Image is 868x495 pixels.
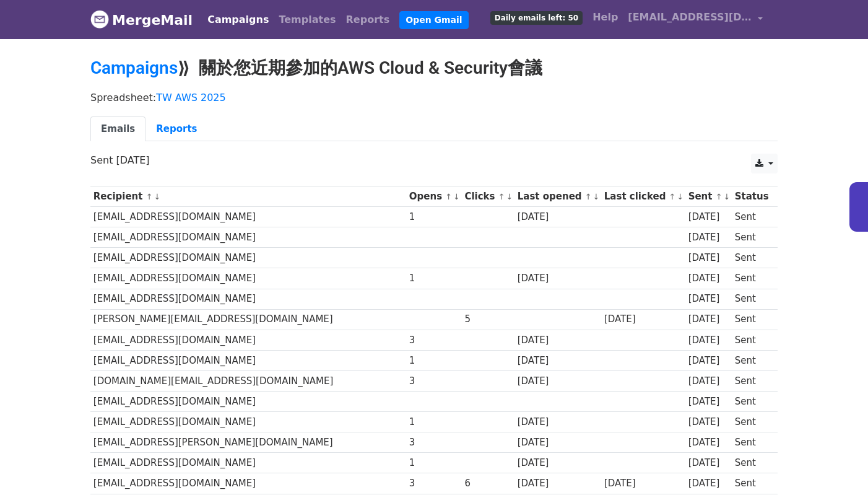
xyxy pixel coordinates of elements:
[732,453,771,473] td: Sent
[688,333,729,348] div: [DATE]
[453,192,460,201] a: ↓
[688,415,729,429] div: [DATE]
[90,289,406,309] td: [EMAIL_ADDRESS][DOMAIN_NAME]
[90,227,406,248] td: [EMAIL_ADDRESS][DOMAIN_NAME]
[90,58,178,78] a: Campaigns
[518,354,598,368] div: [DATE]
[732,289,771,309] td: Sent
[90,412,406,432] td: [EMAIL_ADDRESS][DOMAIN_NAME]
[90,330,406,350] td: [EMAIL_ADDRESS][DOMAIN_NAME]
[604,312,682,326] div: [DATE]
[202,7,274,32] a: Campaigns
[688,476,729,491] div: [DATE]
[732,330,771,350] td: Sent
[688,354,729,368] div: [DATE]
[90,432,406,453] td: [EMAIL_ADDRESS][PERSON_NAME][DOMAIN_NAME]
[732,207,771,227] td: Sent
[732,248,771,268] td: Sent
[669,192,676,201] a: ↑
[409,415,459,429] div: 1
[156,92,226,103] a: TW AWS 2025
[154,192,160,201] a: ↓
[90,91,778,104] p: Spreadsheet:
[90,309,406,330] td: [PERSON_NAME][EMAIL_ADDRESS][DOMAIN_NAME]
[90,268,406,289] td: [EMAIL_ADDRESS][DOMAIN_NAME]
[274,7,341,32] a: Templates
[732,186,771,207] th: Status
[485,5,588,30] a: Daily emails left: 50
[688,395,729,409] div: [DATE]
[90,453,406,473] td: [EMAIL_ADDRESS][DOMAIN_NAME]
[716,192,723,201] a: ↑
[498,192,505,201] a: ↑
[514,186,601,207] th: Last opened
[90,207,406,227] td: [EMAIL_ADDRESS][DOMAIN_NAME]
[732,412,771,432] td: Sent
[688,456,729,470] div: [DATE]
[409,271,459,286] div: 1
[732,227,771,248] td: Sent
[688,292,729,306] div: [DATE]
[732,309,771,330] td: Sent
[445,192,452,201] a: ↑
[685,186,732,207] th: Sent
[518,374,598,388] div: [DATE]
[90,248,406,268] td: [EMAIL_ADDRESS][DOMAIN_NAME]
[588,5,623,30] a: Help
[723,192,730,201] a: ↓
[688,210,729,224] div: [DATE]
[409,354,459,368] div: 1
[732,350,771,370] td: Sent
[90,116,145,142] a: Emails
[677,192,684,201] a: ↓
[732,432,771,453] td: Sent
[490,11,583,25] span: Daily emails left: 50
[732,473,771,494] td: Sent
[518,436,598,450] div: [DATE]
[90,58,778,79] h2: ⟫ 關於您近期參加的AWS Cloud & Security會議
[623,5,768,34] a: [EMAIL_ADDRESS][DOMAIN_NAME]
[90,186,406,207] th: Recipient
[90,154,778,167] p: Sent [DATE]
[399,11,468,29] a: Open Gmail
[518,333,598,348] div: [DATE]
[688,436,729,450] div: [DATE]
[90,350,406,370] td: [EMAIL_ADDRESS][DOMAIN_NAME]
[688,312,729,326] div: [DATE]
[585,192,592,201] a: ↑
[409,374,459,388] div: 3
[593,192,600,201] a: ↓
[90,7,193,33] a: MergeMail
[145,116,207,142] a: Reports
[409,210,459,224] div: 1
[518,456,598,470] div: [DATE]
[506,192,513,201] a: ↓
[462,186,514,207] th: Clicks
[518,415,598,429] div: [DATE]
[409,333,459,348] div: 3
[90,473,406,494] td: [EMAIL_ADDRESS][DOMAIN_NAME]
[90,392,406,412] td: [EMAIL_ADDRESS][DOMAIN_NAME]
[518,476,598,491] div: [DATE]
[628,10,752,25] span: [EMAIL_ADDRESS][DOMAIN_NAME]
[518,210,598,224] div: [DATE]
[464,312,511,326] div: 5
[732,370,771,391] td: Sent
[146,192,153,201] a: ↑
[732,392,771,412] td: Sent
[406,186,462,207] th: Opens
[90,10,109,28] img: MergeMail logo
[409,456,459,470] div: 1
[518,271,598,286] div: [DATE]
[409,476,459,491] div: 3
[688,374,729,388] div: [DATE]
[604,476,682,491] div: [DATE]
[90,370,406,391] td: [DOMAIN_NAME][EMAIL_ADDRESS][DOMAIN_NAME]
[341,7,395,32] a: Reports
[688,271,729,286] div: [DATE]
[601,186,685,207] th: Last clicked
[409,436,459,450] div: 3
[688,230,729,245] div: [DATE]
[732,268,771,289] td: Sent
[688,251,729,265] div: [DATE]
